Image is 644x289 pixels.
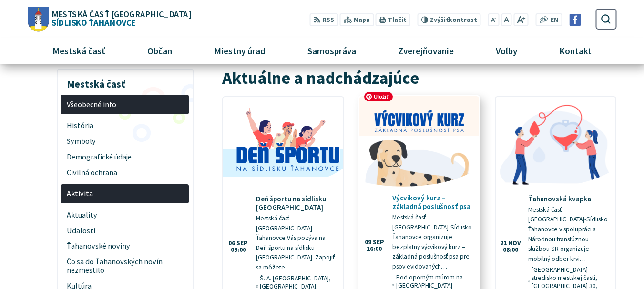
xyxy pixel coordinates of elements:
span: Demografické údaje [67,149,184,165]
span: Aktivita [67,186,184,202]
h4: Výcvikový kurz – základná poslušnosť psa [392,194,472,211]
a: História [61,118,189,133]
span: Občan [143,38,175,64]
a: Čo sa do Ťahanovských novín nezmestilo [61,254,189,279]
a: RSS [310,13,338,26]
span: 09:00 [228,247,248,253]
p: Mestská časť [GEOGRAPHIC_DATA]-Sídlisko Ťahanovce organizuje bezplatný výcvikový kurz – základná ... [392,213,472,271]
span: 16:00 [365,246,384,252]
a: Kontakt [542,38,609,64]
span: Mestská časť [49,38,109,64]
span: 08:00 [500,247,521,253]
h3: Mestská časť [61,71,189,91]
a: EN [548,15,561,25]
span: Voľby [492,38,521,64]
span: Symboly [67,133,184,149]
span: Ťahanovské noviny [67,239,184,254]
span: Mapa [354,15,370,25]
span: Mestská časť [GEOGRAPHIC_DATA] [51,10,191,18]
a: Symboly [61,133,189,149]
a: Aktivita [61,184,189,204]
p: Mestská časť [GEOGRAPHIC_DATA]-Sídlisko Ťahanovce v spolupráci s Národnou transfúznou službou SR ... [528,205,608,264]
span: EN [551,15,558,25]
a: Všeobecné info [61,95,189,114]
span: sep [236,240,248,247]
img: Prejsť na domovskú stránku [28,7,49,31]
span: Sídlisko Ťahanovce [49,10,191,27]
span: nov [508,240,521,247]
span: Zverejňovanie [395,38,458,64]
p: Mestská časť [GEOGRAPHIC_DATA] Ťahanovce Vás pozýva na Deň športu na sídlisku [GEOGRAPHIC_DATA]. ... [256,214,336,272]
a: Miestny úrad [196,38,283,64]
span: kontrast [430,16,477,24]
span: Aktuality [67,207,184,223]
button: Zmenšiť veľkosť písma [488,13,500,26]
a: Udalosti [61,223,189,239]
a: Samospráva [290,38,374,64]
a: Občan [130,38,189,64]
a: Civilná ochrana [61,165,189,180]
button: Nastaviť pôvodnú veľkosť písma [501,13,511,26]
a: Demografické údaje [61,149,189,165]
span: RSS [322,15,334,25]
h4: Deň športu na sídlisku [GEOGRAPHIC_DATA] [256,195,336,212]
button: Tlačiť [376,13,410,26]
span: Tlačiť [388,16,406,24]
button: Zvýšiťkontrast [417,13,480,26]
span: 06 [228,240,235,247]
span: Všeobecné info [67,97,184,112]
a: Logo Sídlisko Ťahanovce, prejsť na domovskú stránku. [28,7,191,31]
span: Uložiť [364,92,393,101]
h2: Aktuálne a nadchádzajúce [222,69,616,88]
span: sep [373,239,384,246]
a: Aktuality [61,207,189,223]
span: Miestny úrad [210,38,269,64]
a: Ťahanovské noviny [61,239,189,254]
a: Mestská časť [35,38,123,64]
span: Zvýšiť [430,16,449,24]
span: 09 [365,239,371,246]
span: Samospráva [304,38,359,64]
span: Kontakt [556,38,595,64]
img: Prejsť na Facebook stránku [569,14,581,26]
a: Mapa [340,13,374,26]
span: História [67,118,184,133]
a: Voľby [479,38,535,64]
span: Civilná ochrana [67,165,184,180]
button: Zväčšiť veľkosť písma [513,13,528,26]
span: Čo sa do Ťahanovských novín nezmestilo [67,254,184,279]
h4: Ťahanovská kvapka [528,195,608,203]
a: Zverejňovanie [381,38,471,64]
span: 21 [500,240,507,247]
span: Udalosti [67,223,184,239]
